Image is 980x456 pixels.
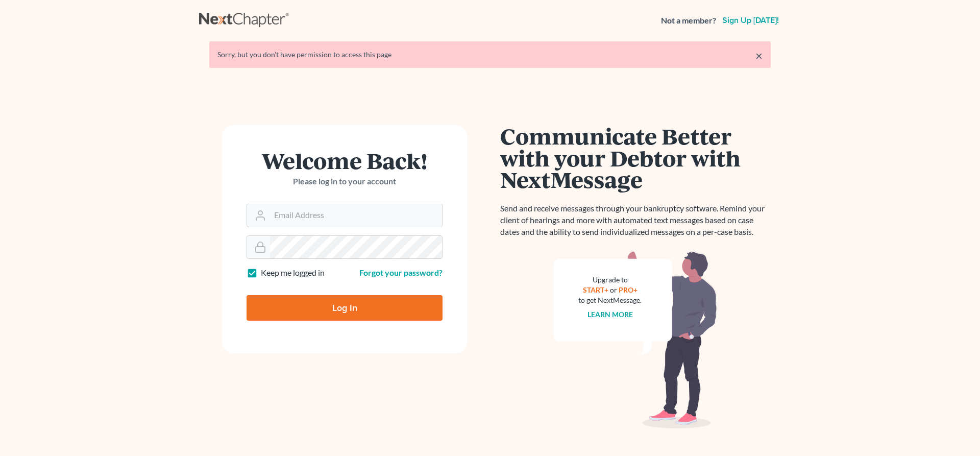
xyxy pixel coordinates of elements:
a: PRO+ [619,285,638,294]
div: to get NextMessage. [578,295,642,305]
a: Sign up [DATE]! [720,16,781,25]
p: Send and receive messages through your bankruptcy software. Remind your client of hearings and mo... [500,203,771,238]
p: Please log in to your account [247,176,443,187]
input: Email Address [270,204,442,227]
div: Upgrade to [578,275,642,285]
h1: Welcome Back! [247,150,443,172]
a: Forgot your password? [359,268,443,277]
h1: Communicate Better with your Debtor with NextMessage [500,125,771,190]
a: × [755,50,763,62]
label: Keep me logged in [261,267,325,279]
span: or [610,285,617,294]
input: Log In [247,295,443,321]
div: Sorry, but you don't have permission to access this page [217,50,763,60]
a: Learn more [587,310,633,319]
strong: Not a member? [661,15,716,27]
img: nextmessage_bg-59042aed3d76b12b5cd301f8e5b87938c9018125f34e5fa2b7a6b67550977c72.svg [554,250,717,429]
a: START+ [583,285,608,294]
